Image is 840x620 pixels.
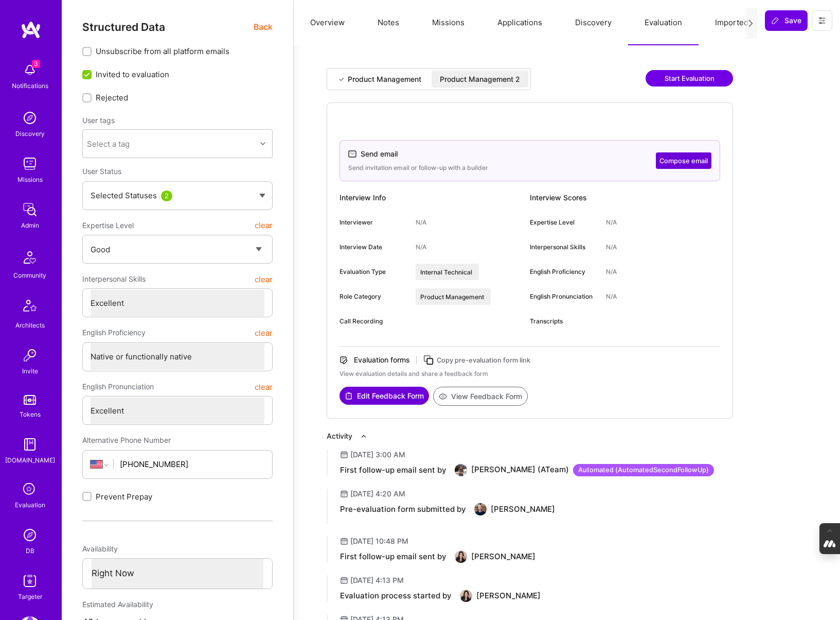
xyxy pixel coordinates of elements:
div: Send email [361,149,398,159]
label: User tags [82,115,115,125]
div: Admin [21,220,39,231]
div: Interview Date [339,243,407,252]
div: N/A [606,267,617,277]
span: Save [771,15,801,26]
div: English Pronunciation [530,292,598,301]
button: clear [255,323,273,342]
span: English Pronunciation [82,377,154,396]
span: User Status [82,167,121,176]
button: Edit Feedback Form [339,387,429,405]
span: Back [254,21,273,33]
img: Admin Search [20,525,40,545]
div: Expertise Level [530,218,598,227]
div: DB [26,545,34,556]
div: [PERSON_NAME] [471,552,535,562]
div: [PERSON_NAME] (ATeam) [471,464,714,476]
div: Product Management 2 [440,74,520,84]
div: Automated ( AutomatedSecondFollowUp ) [573,464,714,476]
div: [PERSON_NAME] [491,504,555,514]
div: [DATE] 4:20 AM [350,489,405,499]
div: Targeter [18,591,42,602]
span: Interpersonal Skills [82,270,146,288]
button: clear [255,216,273,235]
span: Alternative Phone Number [82,436,171,444]
img: User Avatar [455,550,467,563]
i: icon Chevron [260,141,265,146]
img: caret [259,194,265,198]
div: Interview Info [339,190,530,206]
div: N/A [416,218,426,227]
div: [PERSON_NAME] [476,591,541,601]
div: Product Management [348,74,421,84]
div: N/A [606,218,617,227]
img: User Avatar [474,503,487,515]
div: Tokens [20,409,41,420]
div: N/A [606,243,617,252]
div: Discovery [15,128,45,139]
div: [DATE] 3:00 AM [350,450,405,460]
img: teamwork [20,153,40,174]
div: [DATE] 4:13 PM [350,575,404,585]
div: Community [13,270,46,281]
div: Call Recording [339,317,407,326]
button: clear [255,377,273,396]
img: tokens [24,395,36,405]
button: Save [765,10,808,31]
img: discovery [20,108,40,128]
button: Start Evaluation [646,70,733,87]
div: View evaluation details and share a feedback form [339,369,720,378]
img: User Avatar [455,464,467,476]
div: Interpersonal Skills [530,243,598,252]
span: Rejected [96,92,128,103]
div: N/A [606,292,617,301]
span: Expertise Level [82,216,134,235]
div: Pre-evaluation form submitted by [340,504,466,514]
div: [DATE] 10:48 PM [350,536,408,546]
div: Activity [327,431,352,441]
div: Evaluation process started by [340,591,452,601]
div: Interview Scores [530,190,720,206]
div: N/A [416,243,426,252]
div: Architects [15,320,45,331]
div: Missions [17,174,43,185]
span: Invited to evaluation [96,69,169,80]
div: Evaluation Type [339,267,407,277]
button: Compose email [656,152,711,169]
div: Invite [22,366,38,376]
div: First follow-up email sent by [340,465,446,475]
img: Architects [17,295,42,320]
div: Send invitation email or follow-up with a builder [348,163,488,173]
div: Transcripts [530,317,598,326]
span: Selected Statuses [91,191,157,200]
div: Role Category [339,292,407,301]
div: Notifications [12,80,48,91]
img: Skill Targeter [20,571,40,591]
div: First follow-up email sent by [340,552,446,562]
div: Evaluation forms [354,355,410,365]
span: Structured Data [82,21,165,33]
span: 3 [32,60,40,68]
i: icon Copy [423,354,435,366]
input: +1 (000) 000-0000 [120,451,264,477]
div: Availability [82,540,273,558]
div: Select a tag [87,139,130,149]
i: icon Next [747,20,755,27]
button: clear [255,270,273,288]
span: Prevent Prepay [96,491,152,502]
img: Invite [20,345,40,366]
div: [DOMAIN_NAME] [5,455,55,466]
button: View Feedback Form [433,387,528,406]
div: Interviewer [339,218,407,227]
div: English Proficiency [530,267,598,277]
img: logo [21,21,41,39]
img: bell [20,60,40,80]
img: User Avatar [460,590,472,602]
img: admin teamwork [20,199,40,220]
span: Unsubscribe from all platform emails [96,46,229,57]
div: Estimated Availability [82,595,273,614]
i: icon SelectionTeam [20,480,40,500]
div: Evaluation [15,500,45,510]
span: English Proficiency [82,323,146,342]
img: guide book [20,434,40,455]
